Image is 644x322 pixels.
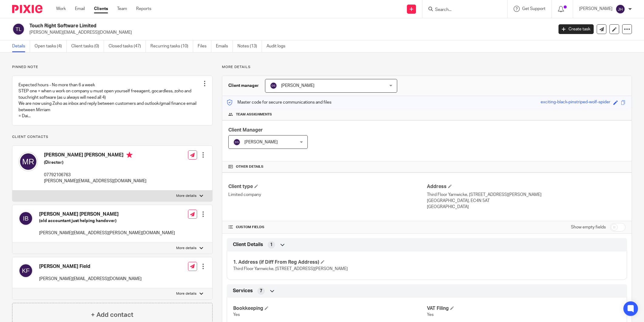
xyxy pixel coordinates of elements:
a: Notes (13) [237,40,262,52]
h4: [PERSON_NAME] [PERSON_NAME] [44,152,146,159]
img: svg%3E [270,82,277,89]
img: svg%3E [18,152,38,171]
p: [PERSON_NAME][EMAIL_ADDRESS][DOMAIN_NAME] [29,29,549,36]
img: svg%3E [615,4,625,14]
a: Create task [558,24,594,34]
a: Details [12,40,30,52]
span: [PERSON_NAME] [244,140,278,144]
div: exciting-black-pinstriped-wolf-spider [541,99,610,106]
img: svg%3E [18,211,33,226]
a: Clients [94,6,108,12]
p: [GEOGRAPHIC_DATA] [427,204,626,210]
input: Search [434,7,489,13]
img: svg%3E [12,23,25,36]
img: svg%3E [18,263,33,278]
h3: Client manager [228,83,259,89]
p: More details [176,194,196,198]
h4: CUSTOM FIELDS [228,225,427,230]
a: Client tasks (0) [71,40,104,52]
h4: Bookkeeping [233,305,427,312]
h4: Client type [228,183,427,190]
a: Emails [216,40,233,52]
p: [PERSON_NAME] [579,6,612,12]
p: Pinned note [12,65,213,70]
span: [PERSON_NAME] [281,84,314,88]
a: Closed tasks (47) [109,40,146,52]
span: Team assignments [236,112,272,117]
p: More details [222,65,632,70]
span: Other details [236,164,263,169]
h4: VAT Filing [427,305,621,312]
h4: 1. Address (if Diff From Reg Address) [233,259,427,265]
p: 07792106763 [44,172,146,178]
a: Email [75,6,85,12]
img: Pixie [12,5,42,13]
p: Master code for secure communications and files [227,99,331,105]
span: 7 [260,288,262,294]
p: Client contacts [12,135,213,139]
span: Yes [233,313,240,317]
span: Services [233,288,253,294]
span: Get Support [522,7,545,11]
a: Reports [136,6,151,12]
p: More details [176,291,196,296]
a: Recurring tasks (10) [150,40,193,52]
h4: Address [427,183,626,190]
h4: + Add contact [91,310,133,320]
p: [PERSON_NAME][EMAIL_ADDRESS][PERSON_NAME][DOMAIN_NAME] [39,230,175,236]
p: Limited company [228,192,427,198]
a: Work [56,6,66,12]
span: Third Floor Yarnwicke, [STREET_ADDRESS][PERSON_NAME] [233,267,348,271]
span: Client Manager [228,128,263,132]
a: Audit logs [267,40,290,52]
h2: Touch Right Software Limited [29,23,445,29]
span: 1 [270,242,273,248]
p: [GEOGRAPHIC_DATA], EC4N 5AT [427,198,626,204]
label: Show empty fields [571,224,606,230]
a: Team [117,6,127,12]
h4: [PERSON_NAME] Field [39,263,142,270]
h4: [PERSON_NAME] [PERSON_NAME] [39,211,175,218]
span: Client Details [233,241,263,248]
p: Third Floor Yarnwicke, [STREET_ADDRESS][PERSON_NAME] [427,192,626,198]
a: Files [198,40,211,52]
p: [PERSON_NAME][EMAIL_ADDRESS][DOMAIN_NAME] [44,178,146,184]
p: More details [176,246,196,251]
p: [PERSON_NAME][EMAIL_ADDRESS][DOMAIN_NAME] [39,276,142,282]
h5: (old accountant just helping handover) [39,218,175,224]
i: Primary [126,152,132,158]
a: Open tasks (4) [35,40,67,52]
img: svg%3E [233,139,240,146]
h5: (Director) [44,159,146,166]
span: Yes [427,313,434,317]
